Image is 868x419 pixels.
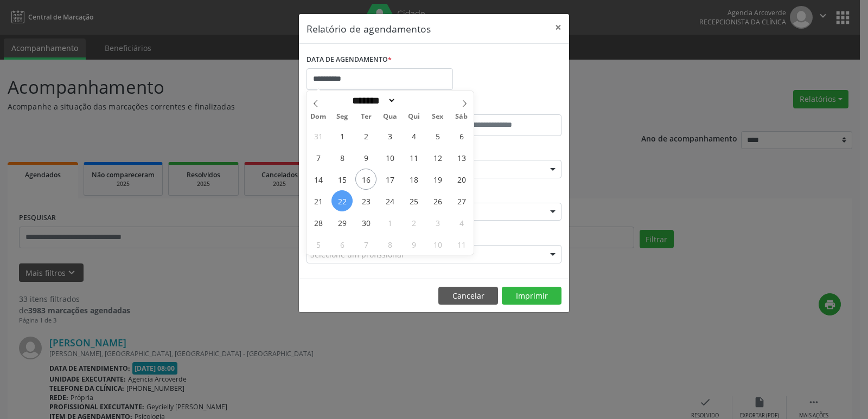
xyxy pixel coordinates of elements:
[451,212,472,233] span: Outubro 4, 2025
[450,113,474,120] span: Sáb
[403,147,424,168] span: Setembro 11, 2025
[307,51,392,68] label: DATA DE AGENDAMENTO
[451,125,472,146] span: Setembro 6, 2025
[427,147,448,168] span: Setembro 12, 2025
[355,147,376,168] span: Setembro 9, 2025
[308,147,329,168] span: Setembro 7, 2025
[451,169,472,190] span: Setembro 20, 2025
[308,125,329,146] span: Agosto 31, 2025
[307,22,431,36] h5: Relatório de agendamentos
[307,113,330,120] span: Dom
[331,190,353,211] span: Setembro 22, 2025
[331,169,353,190] span: Setembro 15, 2025
[355,125,376,146] span: Setembro 2, 2025
[502,287,561,305] button: Imprimir
[379,125,400,146] span: Setembro 3, 2025
[403,125,424,146] span: Setembro 4, 2025
[451,190,472,211] span: Setembro 27, 2025
[403,234,424,255] span: Outubro 9, 2025
[355,169,376,190] span: Setembro 16, 2025
[308,169,329,190] span: Setembro 14, 2025
[331,147,353,168] span: Setembro 8, 2025
[331,234,353,255] span: Outubro 6, 2025
[379,212,400,233] span: Outubro 1, 2025
[437,98,561,114] label: ATÉ
[378,113,402,120] span: Qua
[403,212,424,233] span: Outubro 2, 2025
[427,169,448,190] span: Setembro 19, 2025
[310,249,404,260] span: Selecione um profissional
[355,190,376,211] span: Setembro 23, 2025
[438,287,498,305] button: Cancelar
[331,212,353,233] span: Setembro 29, 2025
[396,95,432,106] input: Year
[379,169,400,190] span: Setembro 17, 2025
[348,95,396,106] select: Month
[330,113,354,120] span: Seg
[451,234,472,255] span: Outubro 11, 2025
[403,190,424,211] span: Setembro 25, 2025
[451,147,472,168] span: Setembro 13, 2025
[379,147,400,168] span: Setembro 10, 2025
[402,113,426,120] span: Qui
[427,125,448,146] span: Setembro 5, 2025
[379,234,400,255] span: Outubro 8, 2025
[354,113,378,120] span: Ter
[547,14,569,41] button: Close
[427,190,448,211] span: Setembro 26, 2025
[308,234,329,255] span: Outubro 5, 2025
[331,125,353,146] span: Setembro 1, 2025
[355,234,376,255] span: Outubro 7, 2025
[427,234,448,255] span: Outubro 10, 2025
[403,169,424,190] span: Setembro 18, 2025
[427,212,448,233] span: Outubro 3, 2025
[308,212,329,233] span: Setembro 28, 2025
[355,212,376,233] span: Setembro 30, 2025
[379,190,400,211] span: Setembro 24, 2025
[426,113,450,120] span: Sex
[308,190,329,211] span: Setembro 21, 2025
